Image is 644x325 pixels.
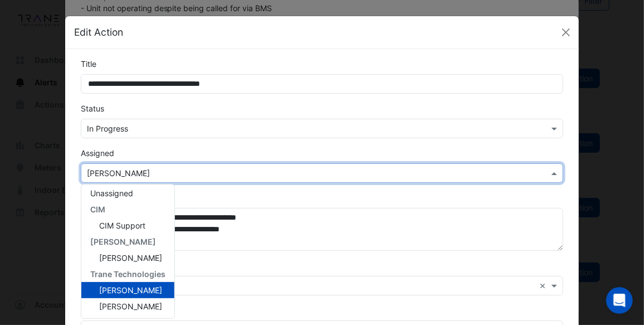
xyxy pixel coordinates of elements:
[81,184,175,319] ng-dropdown-panel: Options list
[606,287,633,314] iframe: Intercom live chat
[81,147,114,159] label: Assigned
[81,58,96,70] label: Title
[74,25,123,40] h5: Edit Action
[99,302,162,311] span: [PERSON_NAME]
[99,221,145,230] span: CIM Support
[99,285,162,295] span: [PERSON_NAME]
[90,188,133,198] span: Unassigned
[90,237,156,246] span: [PERSON_NAME]
[90,205,105,214] span: CIM
[99,253,162,263] span: [PERSON_NAME]
[81,103,104,114] label: Status
[90,269,165,279] span: Trane Technologies
[539,280,549,292] span: Clear
[558,24,574,41] button: Close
